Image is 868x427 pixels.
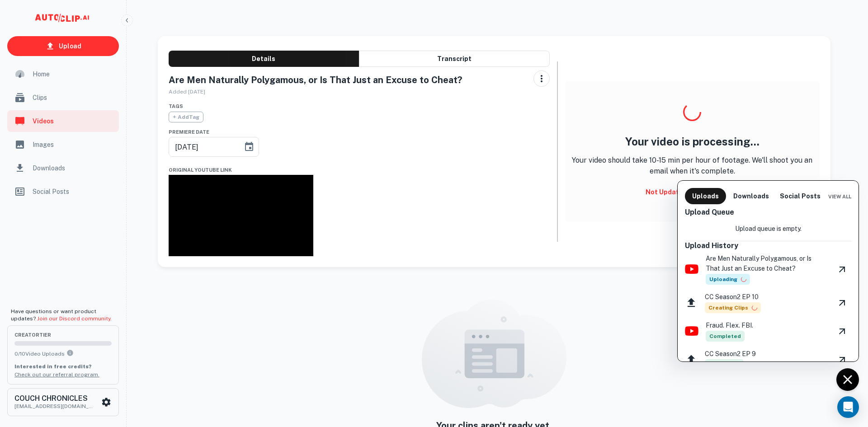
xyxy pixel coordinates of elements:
[735,224,802,234] p: Upload queue is empty.
[833,261,851,277] a: View Video
[706,320,753,330] p: Fraud. Flex. FBI.
[685,264,698,274] img: youtube-logo.png
[837,396,859,418] div: Open Intercom Messenger
[685,326,698,336] img: youtube-logo.png
[705,349,756,359] p: CC Season2 EP 9
[828,192,851,200] a: View All
[833,295,851,311] a: View Video
[776,188,824,204] button: Social Posts
[705,359,744,370] span: Completed
[705,292,761,302] p: CC Season2 EP 10
[730,188,773,204] button: Downloads
[685,241,851,250] h6: Upload History
[685,188,726,204] button: Uploads
[833,352,851,368] a: View Video
[833,323,851,339] a: View Video
[706,253,826,273] p: Are Men Naturally Polygamous, or Is That Just an Excuse to Cheat?
[685,208,851,216] h6: Upload Queue
[705,302,761,313] span: Creating Clips
[706,331,745,342] span: Completed
[706,274,750,285] span: Uploading
[828,194,851,199] span: View All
